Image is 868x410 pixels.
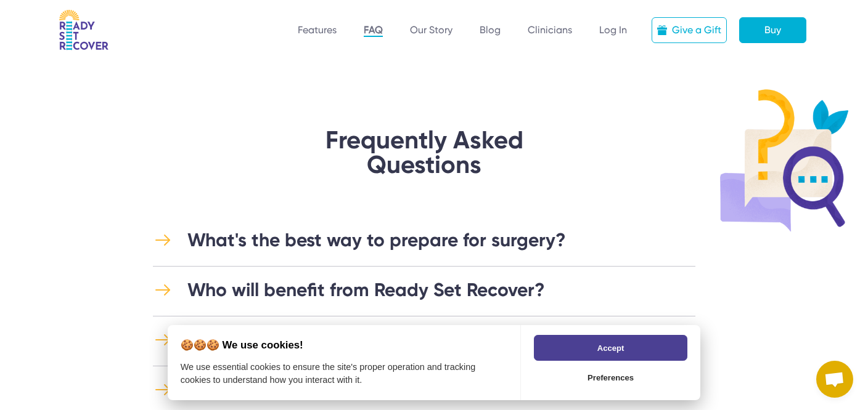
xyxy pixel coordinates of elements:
[59,10,108,50] img: RSR
[364,24,383,37] a: FAQ
[534,335,687,361] button: Accept
[181,362,475,385] div: We use essential cookies to ensure the site's proper operation and tracking cookies to understand...
[168,339,520,351] h2: 🍪🍪🍪 We use cookies!
[672,23,721,38] div: Give a Gift
[764,23,781,38] div: Buy
[528,24,572,36] a: Clinicians
[187,279,545,301] div: Who will benefit from Ready Set Recover?
[187,229,566,251] div: What's the best way to prepare for surgery?
[599,24,627,36] a: Log In
[480,24,501,36] a: Blog
[652,17,727,43] a: Give a Gift
[739,17,806,43] a: Buy
[816,361,853,398] a: Open chat
[298,24,337,36] a: Features
[720,89,848,236] img: Illustration 3
[534,364,687,390] button: Preferences
[266,128,582,177] h1: Frequently Asked Questions
[168,325,700,400] div: CookieChimp
[410,24,452,36] a: Our Story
